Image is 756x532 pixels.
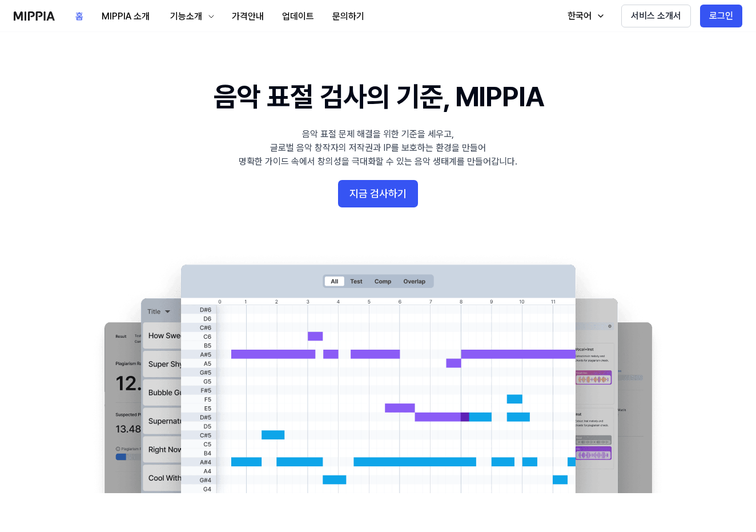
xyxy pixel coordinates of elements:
[323,5,373,28] button: 문의하기
[214,78,543,116] h1: 음악 표절 검사의 기준, MIPPIA
[556,5,612,27] button: 한국어
[223,5,273,28] button: 가격안내
[565,9,594,23] div: 한국어
[700,5,742,27] button: 로그인
[621,5,691,27] button: 서비스 소개서
[168,10,204,23] div: 기능소개
[338,180,418,207] button: 지금 검사하기
[273,1,323,32] a: 업데이트
[66,5,93,28] button: 홈
[66,1,93,32] a: 홈
[273,5,323,28] button: 업데이트
[81,253,675,493] img: main Image
[239,127,517,169] div: 음악 표절 문제 해결을 위한 기준을 세우고, 글로벌 음악 창작자의 저작권과 IP를 보호하는 환경을 만들어 명확한 가이드 속에서 창의성을 극대화할 수 있는 음악 생태계를 만들어...
[93,5,159,28] button: MIPPIA 소개
[14,11,55,21] img: logo
[159,5,223,28] button: 기능소개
